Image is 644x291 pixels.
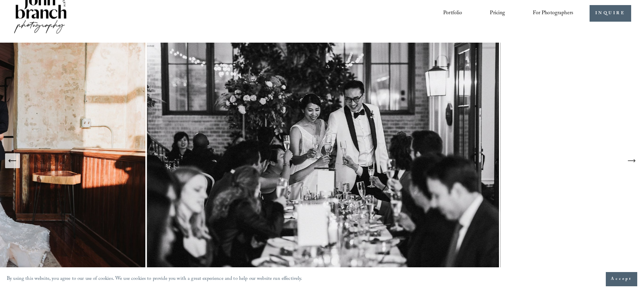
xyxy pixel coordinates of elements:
[7,274,303,284] p: By using this website, you agree to our use of cookies. We use cookies to provide you with a grea...
[443,7,462,19] a: Portfolio
[5,153,20,168] button: Previous Slide
[533,8,573,19] span: For Photographers
[147,43,501,278] img: The Bradford Wedding Photography
[490,7,505,19] a: Pricing
[606,272,637,286] button: Accept
[533,7,573,19] a: folder dropdown
[611,276,632,283] span: Accept
[590,5,631,22] a: INQUIRE
[624,153,639,168] button: Next Slide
